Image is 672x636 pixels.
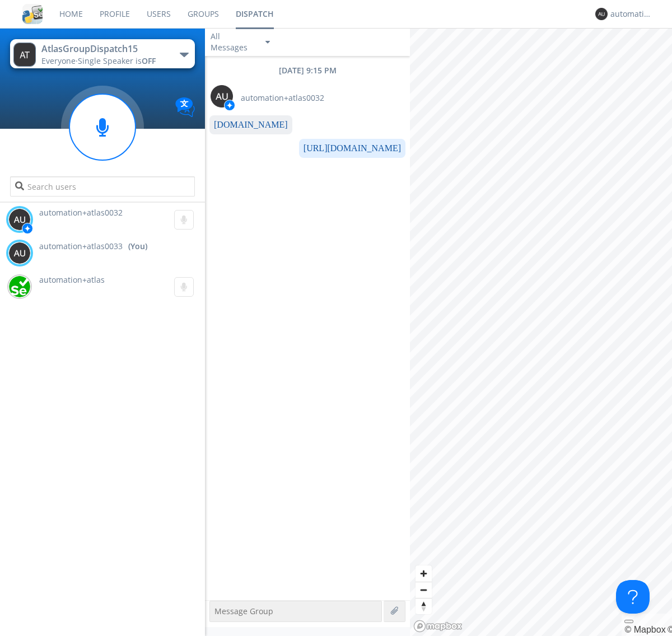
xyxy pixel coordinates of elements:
span: Reset bearing to north [416,598,432,614]
div: automation+atlas0033 [610,8,652,20]
span: automation+atlas0032 [241,92,324,104]
div: AtlasGroupDispatch15 [41,43,167,55]
img: caret-down-sm.svg [265,41,270,44]
span: automation+atlas0033 [39,241,123,252]
button: Zoom out [416,582,432,598]
a: Mapbox [624,625,665,634]
a: [URL][DOMAIN_NAME] [304,143,401,153]
button: Zoom in [416,565,432,582]
img: Translation enabled [175,97,195,117]
a: [DOMAIN_NAME] [214,120,288,129]
span: OFF [142,55,156,66]
img: 373638.png [8,242,31,264]
img: d2d01cd9b4174d08988066c6d424eccd [8,275,31,298]
button: AtlasGroupDispatch15Everyone·Single Speaker isOFF [10,39,194,68]
img: cddb5a64eb264b2086981ab96f4c1ba7 [22,4,43,24]
a: Mapbox logo [413,620,463,633]
div: [DATE] 9:15 PM [205,65,410,76]
iframe: Toggle Customer Support [616,580,650,614]
button: Reset bearing to north [416,598,432,614]
div: Everyone · [41,55,167,67]
span: automation+atlas [39,274,105,285]
div: All Messages [211,31,255,53]
img: 373638.png [211,85,233,107]
img: 373638.png [13,43,36,67]
div: (You) [128,241,147,252]
img: 373638.png [8,208,31,231]
input: Search users [10,176,194,197]
span: automation+atlas0032 [39,207,123,218]
button: Toggle attribution [624,620,633,623]
img: 373638.png [595,8,608,20]
span: Single Speaker is [78,55,156,66]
